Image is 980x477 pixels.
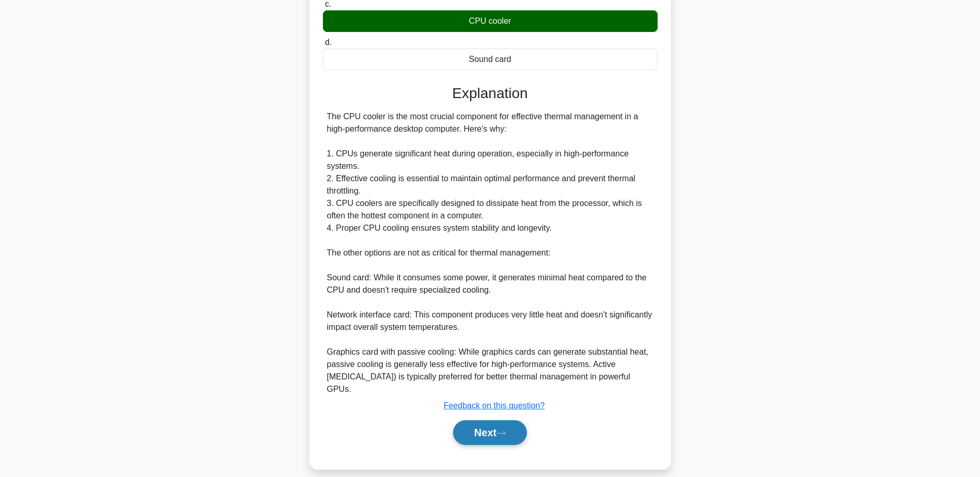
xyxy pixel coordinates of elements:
a: Feedback on this question? [444,401,545,410]
div: Sound card [323,49,658,70]
h3: Explanation [329,85,651,102]
span: d. [325,38,332,46]
div: CPU cooler [323,10,658,32]
button: Next [453,420,527,445]
div: The CPU cooler is the most crucial component for effective thermal management in a high-performan... [327,110,654,395]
